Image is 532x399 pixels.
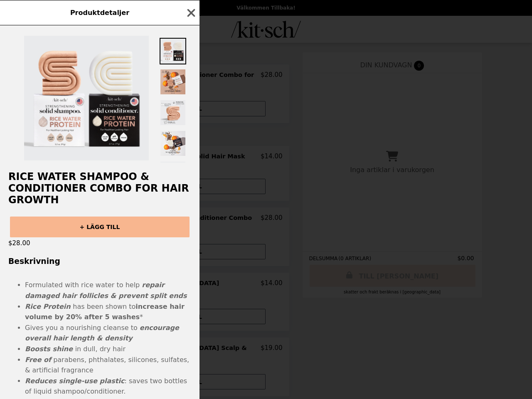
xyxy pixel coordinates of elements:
img: Thumbnail 2 [160,69,186,95]
strong: encourage overall hair length & density [25,324,179,342]
img: Thumbnail 1 [160,38,186,64]
li: parabens, phthalates, silicones, sulfates, & artificial fragrance [25,355,191,376]
strong: increase hair volume by 20% after 5 washes [25,303,185,321]
strong: Free of [25,356,51,364]
img: Thumbnail 4 [160,130,186,157]
span: Produktdetaljer [70,9,129,17]
img: Thumbnail 3 [160,99,186,126]
li: Formulated with rice water to help [25,280,191,301]
li: : saves two bottles of liquid shampoo/conditioner. [25,376,191,397]
li: in dull, dry hair [25,344,191,355]
img: Default Title [24,36,149,160]
strong: Boosts shine [25,345,75,353]
strong: Reduces single-use plastic [25,377,124,385]
li: Gives you a nourishing cleanse to [25,323,191,344]
button: + LÄGG TILL [10,217,190,237]
strong: repair damaged hair follicles & prevent split ends [25,281,187,300]
span: has been shown to * [25,303,185,321]
span: Rice Protein [25,303,71,310]
img: Thumbnail 5 [160,161,186,187]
